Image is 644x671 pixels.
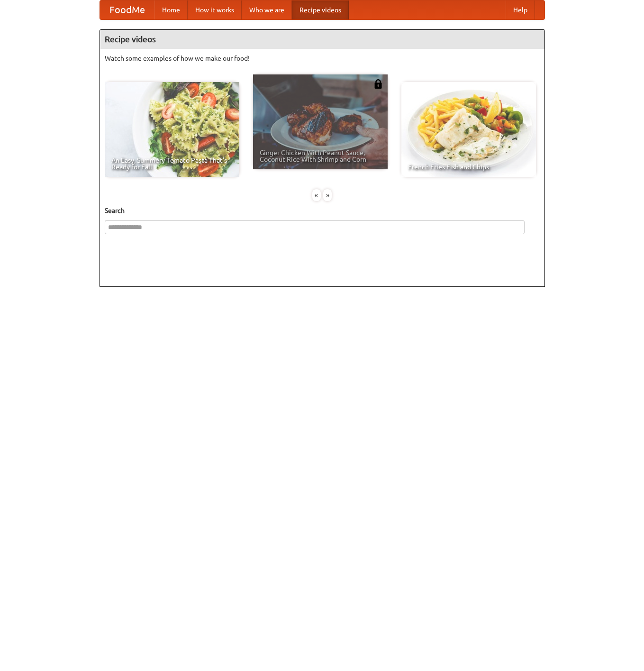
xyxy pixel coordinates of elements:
span: French Fries Fish and Chips [408,164,529,170]
a: FoodMe [100,0,154,19]
a: Recipe videos [292,0,349,19]
a: Home [154,0,188,19]
div: « [312,189,321,201]
span: An Easy, Summery Tomato Pasta That's Ready for Fall [111,157,233,170]
a: Help [506,0,535,19]
a: An Easy, Summery Tomato Pasta That's Ready for Fall [105,82,239,177]
h4: Recipe videos [100,30,544,49]
a: French Fries Fish and Chips [401,82,536,177]
img: 483408.png [373,79,383,89]
a: How it works [188,0,242,19]
h5: Search [105,206,540,215]
div: » [323,189,332,201]
p: Watch some examples of how we make our food! [105,54,540,63]
a: Who we are [242,0,292,19]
